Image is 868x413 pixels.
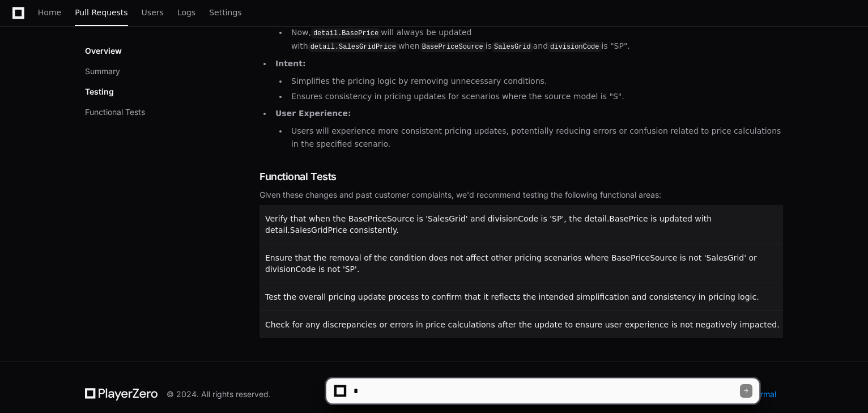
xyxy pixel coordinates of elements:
[288,125,783,151] li: Users will experience more consistent pricing updates, potentially reducing errors or confusion r...
[492,42,533,52] code: SalesGrid
[75,9,127,16] span: Pull Requests
[259,189,783,201] div: Given these changes and past customer complaints, we'd recommend testing the following functional...
[259,169,337,185] span: Functional Tests
[265,214,712,235] span: Verify that when the BasePriceSource is 'SalesGrid' and divisionCode is 'SP', the detail.BasePric...
[142,9,164,16] span: Users
[85,107,145,118] button: Functional Tests
[167,389,271,400] div: © 2024. All rights reserved.
[85,45,122,57] p: Overview
[275,59,306,68] strong: Intent:
[177,9,195,16] span: Logs
[288,26,783,53] li: Now, will always be updated with when is and is "SP".
[308,42,398,52] code: detail.SalesGridPrice
[548,42,601,52] code: divisionCode
[288,75,783,88] li: Simplifies the pricing logic by removing unnecessary conditions.
[275,109,351,118] strong: User Experience:
[265,253,757,274] span: Ensure that the removal of the condition does not affect other pricing scenarios where BasePriceS...
[209,9,241,16] span: Settings
[265,320,780,329] span: Check for any discrepancies or errors in price calculations after the update to ensure user exper...
[85,66,120,77] button: Summary
[38,9,61,16] span: Home
[288,90,783,103] li: Ensures consistency in pricing updates for scenarios where the source model is "S".
[85,86,114,97] p: Testing
[420,42,486,52] code: BasePriceSource
[311,28,381,39] code: detail.BasePrice
[265,292,759,301] span: Test the overall pricing update process to confirm that it reflects the intended simplification a...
